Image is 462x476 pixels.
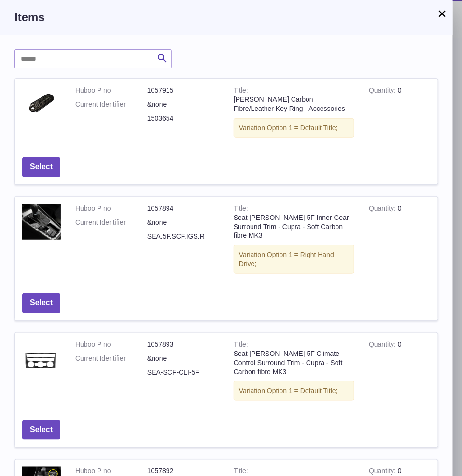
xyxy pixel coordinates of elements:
button: Select [22,157,60,177]
span: Option 1 = Right Hand Drive; [239,251,334,268]
strong: Title [234,340,248,351]
strong: Title [234,204,248,215]
button: × [436,8,448,19]
strong: Title [234,86,248,96]
dd: 1057893 [147,340,219,349]
dd: 1057894 [147,204,219,213]
dt: Huboo P no [75,467,147,476]
strong: Quantity [369,86,398,96]
dt: Current Identifier [75,218,147,227]
strong: Quantity [369,340,398,351]
td: 0 [362,197,438,286]
dt: Huboo P no [75,86,147,95]
div: Variation: [234,118,354,138]
dt: Current Identifier [75,354,147,363]
div: Seat [PERSON_NAME] 5F Climate Control Surround Trim - Cupra - Soft Carbon fibre MK3 [234,349,354,377]
img: Seat Leon 5F Inner Gear Surround Trim - Cupra - Soft Carbon fibre MK3 [22,204,61,240]
dd: 1057892 [147,467,219,476]
div: [PERSON_NAME] Carbon Fibre/Leather Key Ring - Accessories [234,95,354,113]
dd: SEA-SCF-CLI-5F [147,368,219,377]
div: Seat [PERSON_NAME] 5F Inner Gear Surround Trim - Cupra - Soft Carbon fibre MK3 [234,213,354,241]
td: 0 [362,79,438,150]
dt: Current Identifier [75,100,147,109]
dt: Huboo P no [75,204,147,213]
dd: SEA.5F.SCF.IGS.R [147,232,219,241]
button: Select [22,293,60,313]
strong: Quantity [369,204,398,215]
dt: Huboo P no [75,340,147,349]
div: Variation: [234,381,354,401]
span: Option 1 = Default Title; [267,124,338,132]
dd: &none [147,354,219,363]
dd: 1503654 [147,114,219,123]
h3: Items [14,10,438,25]
img: Seat Leon 5F Climate Control Surround Trim - Cupra - Soft Carbon fibre MK3 [22,340,61,379]
dd: &none [147,100,219,109]
img: Mercedes Black Carbon Fibre/Leather Key Ring - Accessories [22,86,61,121]
dd: 1057915 [147,86,219,95]
button: Select [22,420,60,440]
dd: &none [147,218,219,227]
span: Option 1 = Default Title; [267,387,338,394]
div: Variation: [234,245,354,274]
td: 0 [362,333,438,413]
